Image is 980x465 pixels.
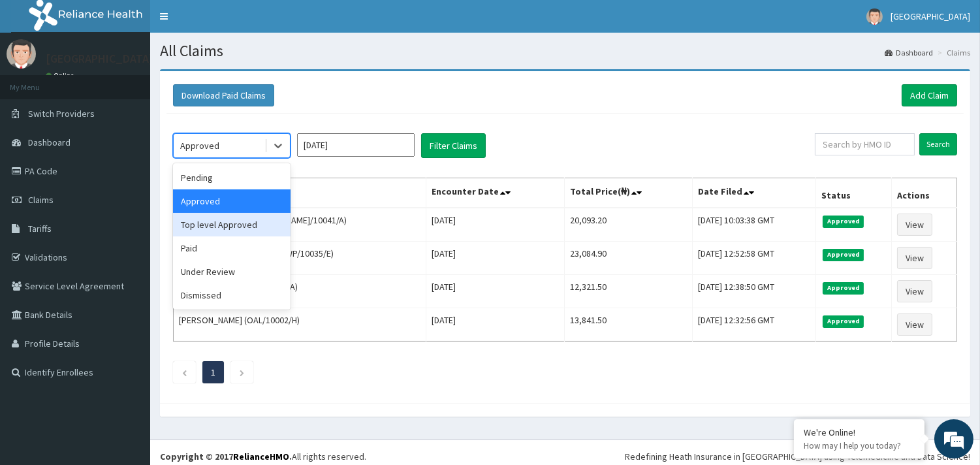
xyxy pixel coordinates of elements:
li: Claims [934,47,970,58]
div: We're Online! [804,426,915,438]
p: [GEOGRAPHIC_DATA] [46,53,153,65]
td: [DATE] [426,308,565,342]
img: User Image [866,8,883,25]
td: [DATE] [426,242,565,275]
a: View [897,280,932,302]
input: Select Month and Year [297,133,415,157]
a: Dashboard [885,47,933,58]
td: 12,321.50 [564,275,692,308]
input: Search [919,133,957,155]
a: Previous page [182,366,187,378]
td: [PERSON_NAME] (OAL/10002/H) [174,308,426,342]
span: [GEOGRAPHIC_DATA] [891,10,970,22]
span: Claims [28,194,54,206]
a: Next page [239,366,245,378]
th: Total Price(₦) [564,178,692,208]
p: How may I help you today? [804,440,915,451]
th: Encounter Date [426,178,565,208]
a: View [897,313,932,336]
td: 23,084.90 [564,242,692,275]
span: Approved [823,249,864,261]
span: Approved [823,315,864,327]
input: Search by HMO ID [815,133,915,155]
th: Name [174,178,426,208]
span: Dashboard [28,136,71,148]
td: 20,093.20 [564,208,692,242]
th: Date Filed [693,178,816,208]
div: Paid [173,236,291,260]
td: [PERSON_NAME] Wisdom (DWP/10035/E) [174,242,426,275]
td: [DATE] 10:03:38 GMT [693,208,816,242]
span: Approved [823,216,864,227]
a: Page 1 is your current page [211,366,215,378]
span: Switch Providers [28,108,95,120]
button: Download Paid Claims [173,84,274,106]
td: [DATE] [426,275,565,308]
td: [DATE] 12:52:58 GMT [693,242,816,275]
div: Top level Approved [173,213,291,236]
div: Redefining Heath Insurance in [GEOGRAPHIC_DATA] using Telemedicine and Data Science! [625,450,970,463]
a: View [897,214,932,236]
td: [DATE] [426,208,565,242]
img: User Image [7,39,36,69]
h1: All Claims [160,42,970,59]
td: [PERSON_NAME] (BHT/10011/A) [174,275,426,308]
div: Pending [173,166,291,189]
div: Approved [180,139,219,152]
th: Status [816,178,891,208]
div: Under Review [173,260,291,283]
th: Actions [891,178,956,208]
strong: Copyright © 2017 . [160,451,292,462]
a: Online [46,71,77,80]
button: Filter Claims [421,133,486,158]
div: Dismissed [173,283,291,307]
a: RelianceHMO [233,451,289,462]
td: 13,841.50 [564,308,692,342]
td: [DATE] 12:38:50 GMT [693,275,816,308]
td: [DATE] 12:32:56 GMT [693,308,816,342]
td: [PERSON_NAME] ([PERSON_NAME]/10041/A) [174,208,426,242]
span: Tariffs [28,223,52,234]
span: Approved [823,282,864,294]
div: Approved [173,189,291,213]
a: Add Claim [902,84,957,106]
a: View [897,247,932,269]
